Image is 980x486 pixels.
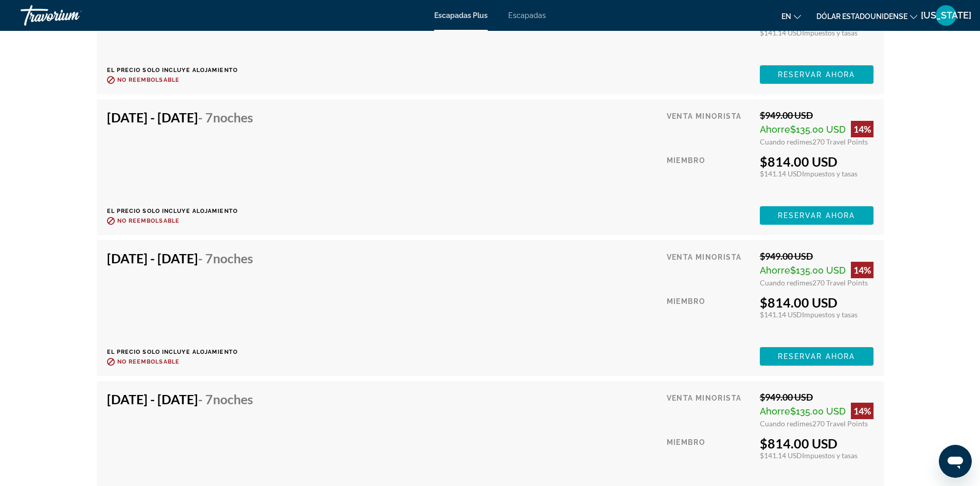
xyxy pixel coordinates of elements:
[933,5,959,26] button: Menú de usuario
[107,110,253,125] h4: [DATE] - [DATE]
[778,211,855,220] span: Reservar ahora
[760,250,874,262] div: $949.00 USD
[778,70,855,79] span: Reservar ahora
[107,349,261,355] p: El precio solo incluye alojamiento
[117,358,180,365] span: No reembolsable
[921,10,971,21] font: [US_STATE]
[760,347,874,366] button: Reservar ahora
[667,295,752,339] div: Miembro
[198,250,253,266] span: - 7
[790,265,846,276] span: $135.00 USD
[812,278,868,287] span: 270 Travel Points
[760,391,874,403] div: $949.00 USD
[760,65,874,84] button: Reservar ahora
[760,124,790,135] span: Ahorre
[117,77,180,83] span: No reembolsable
[760,436,874,451] div: $814.00 USD
[802,310,858,319] span: Impuestos y tasas
[760,295,874,310] div: $814.00 USD
[667,110,752,146] div: Venta minorista
[760,169,874,178] div: $141.14 USD
[107,250,253,266] h4: [DATE] - [DATE]
[760,310,874,319] div: $141.14 USD
[434,11,488,20] a: Escapadas Plus
[667,250,752,287] div: Venta minorista
[790,124,846,135] span: $135.00 USD
[508,11,546,20] a: Escapadas
[760,419,812,428] span: Cuando redimes
[790,406,846,417] span: $135.00 USD
[667,436,752,480] div: Miembro
[851,262,874,278] div: 14%
[667,154,752,199] div: Miembro
[812,137,868,146] span: 270 Travel Points
[851,121,874,137] div: 14%
[778,352,855,361] span: Reservar ahora
[760,278,812,287] span: Cuando redimes
[667,13,752,58] div: Miembro
[760,110,874,121] div: $949.00 USD
[107,208,261,214] p: El precio solo incluye alojamiento
[816,12,907,21] font: Dólar estadounidense
[760,28,874,37] div: $141.14 USD
[802,28,858,37] span: Impuestos y tasas
[939,445,972,478] iframe: Botón para iniciar la ventana de mensajería
[213,391,253,407] span: noches
[760,406,790,417] span: Ahorre
[667,391,752,428] div: Venta minorista
[760,265,790,276] span: Ahorre
[117,218,180,224] span: No reembolsable
[760,137,812,146] span: Cuando redimes
[781,9,801,24] button: Cambiar idioma
[21,2,123,29] a: Travorium
[198,110,253,125] span: - 7
[760,451,874,460] div: $141.14 USD
[107,67,261,74] p: El precio solo incluye alojamiento
[802,451,858,460] span: Impuestos y tasas
[107,391,253,407] h4: [DATE] - [DATE]
[851,403,874,419] div: 14%
[802,169,858,178] span: Impuestos y tasas
[213,110,253,125] span: noches
[812,419,868,428] span: 270 Travel Points
[198,391,253,407] span: - 7
[781,12,791,21] font: en
[760,206,874,225] button: Reservar ahora
[213,250,253,266] span: noches
[816,9,917,24] button: Cambiar moneda
[760,154,874,169] div: $814.00 USD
